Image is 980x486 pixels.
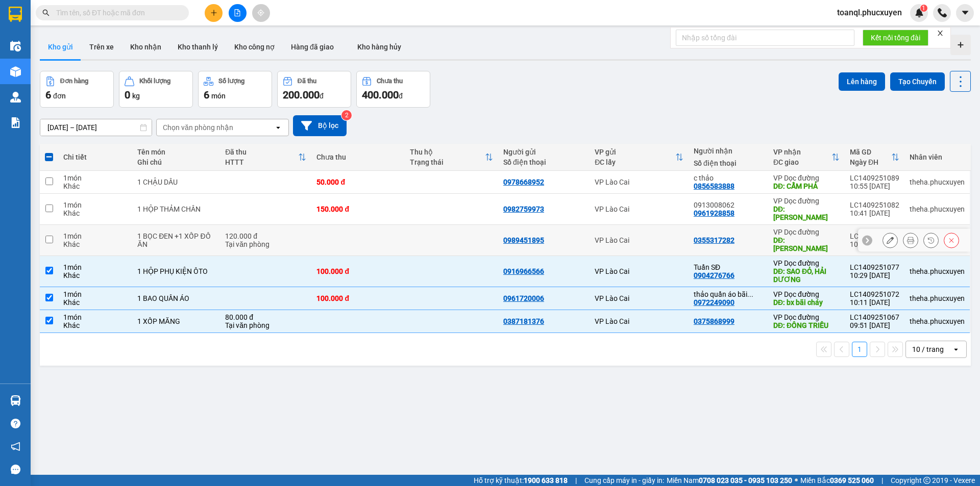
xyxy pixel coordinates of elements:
[220,144,311,171] th: Toggle SortBy
[40,119,152,136] input: Select a date range.
[399,92,403,100] span: đ
[850,271,899,279] div: 10:29 [DATE]
[11,5,96,27] strong: Công ty TNHH Phúc Xuyên
[63,240,127,248] div: Khác
[45,89,51,101] span: 6
[357,43,401,51] span: Kho hàng hủy
[850,148,891,156] div: Mã GD
[503,178,544,186] div: 0978668952
[63,232,127,240] div: 1 món
[316,294,400,302] div: 100.000 đ
[676,30,854,46] input: Nhập số tổng đài
[63,182,127,190] div: Khác
[694,209,734,217] div: 0961928858
[341,110,352,120] sup: 2
[137,178,215,186] div: 1 CHẬU DÂU
[584,475,664,486] span: Cung cấp máy in - giấy in:
[5,39,103,57] strong: 024 3236 3236 -
[211,92,226,100] span: món
[871,32,920,43] span: Kết nối tổng đài
[694,182,734,190] div: 0856583888
[205,4,223,22] button: plus
[21,48,102,66] strong: 0888 827 827 - 0848 827 827
[362,89,399,101] span: 400.000
[575,475,577,486] span: |
[11,442,20,451] span: notification
[63,153,127,161] div: Chi tiết
[850,174,899,182] div: LC1409251089
[910,267,965,275] div: theha.phucxuyen
[595,178,683,186] div: VP Lào Cai
[132,92,140,100] span: kg
[915,8,924,17] img: icon-new-feature
[890,72,945,91] button: Tạo Chuyến
[137,205,215,213] div: 1 HỘP THẢM CHÂN
[595,267,683,275] div: VP Lào Cai
[829,6,910,19] span: toanql.phucxuyen
[53,92,66,100] span: đơn
[773,158,831,166] div: ĐC giao
[881,475,883,486] span: |
[910,178,965,186] div: theha.phucxuyen
[81,35,122,59] button: Trên xe
[850,232,899,240] div: LC1409251079
[830,476,874,484] strong: 0369 525 060
[169,35,226,59] button: Kho thanh lý
[850,321,899,329] div: 09:51 [DATE]
[320,92,324,100] span: đ
[956,4,974,22] button: caret-down
[410,148,485,156] div: Thu hộ
[773,267,840,284] div: DĐ: SAO ĐỎ, HẢI DƯƠNG
[850,201,899,209] div: LC1409251082
[910,317,965,325] div: theha.phucxuyen
[63,321,127,329] div: Khác
[694,159,763,167] div: Số điện thoại
[137,317,215,325] div: 1 XỐP MĂNG
[922,5,925,12] span: 1
[795,478,798,482] span: ⚪️
[773,148,831,156] div: VP nhận
[137,232,215,248] div: 1 BỌC ĐEN +1 XỐP ĐỒ ĂN
[11,419,20,428] span: question-circle
[850,313,899,321] div: LC1409251067
[40,35,81,59] button: Kho gửi
[218,78,244,85] div: Số lượng
[60,78,88,85] div: Đơn hàng
[850,158,891,166] div: Ngày ĐH
[883,233,898,248] div: Sửa đơn hàng
[850,298,899,306] div: 10:11 [DATE]
[40,71,114,108] button: Đơn hàng6đơn
[316,267,400,275] div: 100.000 đ
[63,209,127,217] div: Khác
[503,294,544,302] div: 0961720006
[122,35,169,59] button: Kho nhận
[204,89,209,101] span: 6
[226,35,283,59] button: Kho công nợ
[950,35,971,55] div: Tạo kho hàng mới
[773,290,840,298] div: VP Dọc đường
[694,174,763,182] div: c thảo
[768,144,845,171] th: Toggle SortBy
[63,290,127,298] div: 1 món
[377,78,403,85] div: Chưa thu
[773,313,840,321] div: VP Dọc đường
[252,4,270,22] button: aim
[119,71,193,108] button: Khối lượng0kg
[667,475,792,486] span: Miền Nam
[137,267,215,275] div: 1 HỘP PHỤ KIỆN ÔTO
[63,174,127,182] div: 1 món
[474,475,568,486] span: Hỗ trợ kỹ thuật:
[800,475,874,486] span: Miền Bắc
[225,321,306,329] div: Tại văn phòng
[234,9,241,16] span: file-add
[293,115,347,136] button: Bộ lọc
[9,7,22,22] img: logo-vxr
[11,465,20,474] span: message
[595,148,675,156] div: VP gửi
[63,271,127,279] div: Khác
[10,117,21,128] img: solution-icon
[920,5,927,12] sup: 1
[163,122,233,133] div: Chọn văn phòng nhận
[595,236,683,244] div: VP Lào Cai
[63,201,127,209] div: 1 món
